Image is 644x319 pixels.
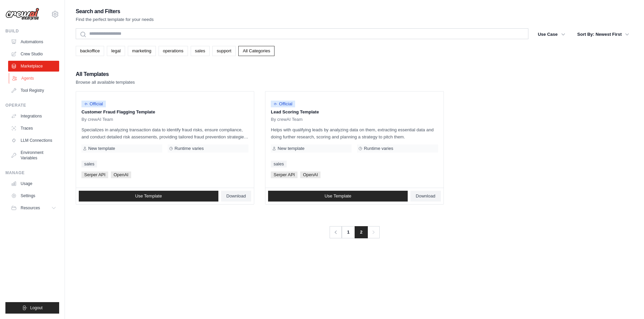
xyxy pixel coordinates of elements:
a: Automations [8,36,59,47]
a: Crew Studio [8,49,59,59]
span: Download [226,193,246,199]
a: Use Template [268,191,408,202]
a: sales [191,46,210,56]
a: Environment Variables [8,147,59,163]
a: Use Template [79,191,218,202]
a: Settings [8,190,59,201]
button: Resources [8,203,59,213]
a: Download [410,191,441,202]
div: Operate [5,103,59,108]
div: Manage [5,170,59,176]
a: LLM Connections [8,135,59,146]
a: sales [271,161,286,167]
span: New template [278,146,304,151]
span: OpenAI [300,171,320,178]
h2: All Templates [76,70,135,79]
a: operations [159,46,188,56]
span: Runtime varies [174,146,204,151]
button: Logout [5,302,59,314]
img: Logo [5,8,39,21]
a: 1 [341,226,355,238]
a: Integrations [8,111,59,122]
span: OpenAI [111,171,131,178]
span: Official [81,101,106,107]
span: By crewAI Team [271,117,303,122]
a: Marketplace [8,61,59,72]
button: Use Case [534,28,569,41]
span: Official [271,101,295,107]
a: Tool Registry [8,85,59,96]
span: Use Template [135,193,162,199]
a: sales [81,161,97,167]
a: marketing [128,46,156,56]
span: Runtime varies [364,146,393,151]
span: Logout [30,305,43,311]
div: Build [5,28,59,34]
a: All Categories [238,46,275,56]
p: Browse all available templates [76,79,135,86]
a: Download [221,191,252,202]
a: support [212,46,236,56]
a: Usage [8,178,59,189]
span: Resources [21,205,40,211]
p: Helps with qualifying leads by analyzing data on them, extracting essential data and doing furthe... [271,126,438,140]
p: Lead Scoring Template [271,109,438,115]
nav: Pagination [329,226,380,238]
span: Use Template [325,193,351,199]
span: By crewAI Team [81,117,113,122]
p: Specializes in analyzing transaction data to identify fraud risks, ensure compliance, and conduct... [81,126,248,140]
a: legal [107,46,125,56]
span: 2 [355,226,368,238]
span: New template [88,146,115,151]
button: Sort By: Newest First [573,28,633,41]
h2: Search and Filters [76,7,154,16]
p: Find the perfect template for your needs [76,16,154,23]
a: backoffice [76,46,104,56]
span: Serper API [271,171,297,178]
a: Traces [8,123,59,134]
span: Serper API [81,171,108,178]
span: Download [416,193,435,199]
a: Agents [9,73,60,84]
p: Customer Fraud Flagging Template [81,109,248,115]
